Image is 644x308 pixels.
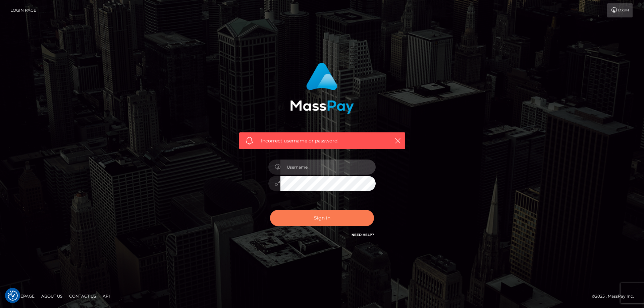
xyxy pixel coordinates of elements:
[290,63,354,114] img: MassPay Login
[261,137,383,144] span: Incorrect username or password.
[592,293,639,300] div: © 2025 , MassPay Inc.
[8,291,18,301] button: Consent Preferences
[8,291,18,301] img: Revisit consent button
[39,291,65,301] a: About Us
[352,233,374,237] a: Need Help?
[270,210,374,226] button: Sign in
[607,3,633,17] a: Login
[7,291,37,301] a: Homepage
[66,291,99,301] a: Contact Us
[100,291,113,301] a: API
[10,3,36,17] a: Login Page
[280,160,376,175] input: Username...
